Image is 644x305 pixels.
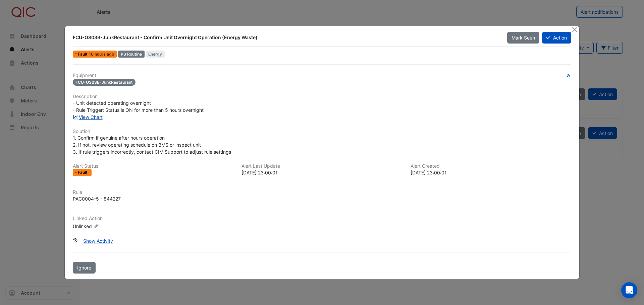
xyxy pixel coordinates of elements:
div: Unlinked [73,222,153,229]
span: Fault [78,52,89,56]
span: Fault [78,170,89,174]
h6: Alert Last Update [241,163,402,169]
span: Mark Seen [512,35,535,41]
fa-icon: Edit Linked Action [93,224,98,229]
button: Action [542,32,571,44]
div: PAC0004-5 - 844227 [73,195,121,202]
span: Energy [146,51,165,58]
div: [DATE] 23:00:01 [241,169,402,176]
div: P3 Routine [118,51,145,58]
h6: Description [73,94,571,99]
h6: Solution [73,129,571,134]
a: View Chart [73,114,103,120]
div: [DATE] 23:00:01 [411,169,571,176]
div: FCU-OS03B-JunkRestaurant - Confirm Unit Overnight Operation (Energy Waste) [73,34,499,41]
h6: Linked Action [73,216,571,221]
div: Open Intercom Messenger [621,282,637,298]
button: Show Activity [79,235,117,247]
h6: Rule [73,189,571,195]
span: Mon 25-Aug-2025 23:00 AEST [89,52,114,57]
button: Close [571,26,578,33]
button: Mark Seen [507,32,539,44]
span: 1. Confirm if genuine after hours operation 2. If not, review operating schedule on BMS or inspec... [73,135,231,155]
span: Ignore [77,265,91,271]
h6: Alert Created [411,163,571,169]
span: FCU-OS03B-JunkRestaurant [73,79,136,86]
span: - Unit detected operating overnight - Rule Trigger: Status is ON for more than 5 hours overnight [73,100,204,113]
h6: Alert Status [73,163,233,169]
button: Ignore [73,262,96,274]
h6: Equipment [73,73,571,78]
